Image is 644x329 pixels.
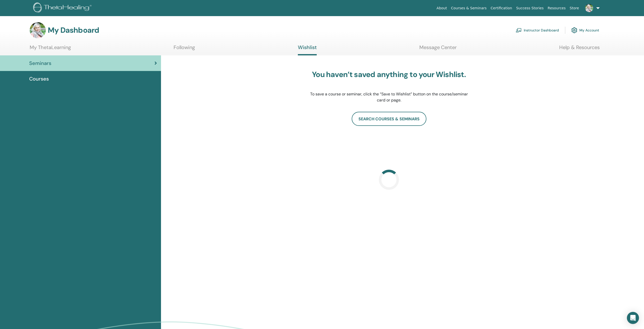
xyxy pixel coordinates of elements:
a: Certification [489,4,514,13]
h3: You haven’t saved anything to your Wishlist. [310,70,468,79]
a: Message Center [419,44,457,54]
a: Instructor Dashboard [516,25,559,36]
a: Resources [546,4,568,13]
h3: My Dashboard [48,26,99,35]
div: Open Intercom Messenger [627,312,639,324]
span: Seminars [29,59,51,67]
a: Help & Resources [559,44,600,54]
a: Courses & Seminars [449,4,489,13]
a: About [434,4,449,13]
a: Store [568,4,581,13]
a: Success Stories [514,4,546,13]
a: My ThetaLearning [30,44,71,54]
span: Courses [29,75,49,83]
img: cog.svg [571,26,577,34]
img: default.jpg [30,22,46,38]
a: Following [174,44,195,54]
a: search courses & seminars [352,112,426,126]
img: logo.png [33,3,93,14]
a: My Account [571,25,599,36]
img: default.jpg [585,4,593,12]
img: chalkboard-teacher.svg [516,28,522,32]
a: Wishlist [298,44,317,55]
p: To save a course or seminar, click the “Save to Wishlist” button on the course/seminar card or page. [310,91,468,103]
